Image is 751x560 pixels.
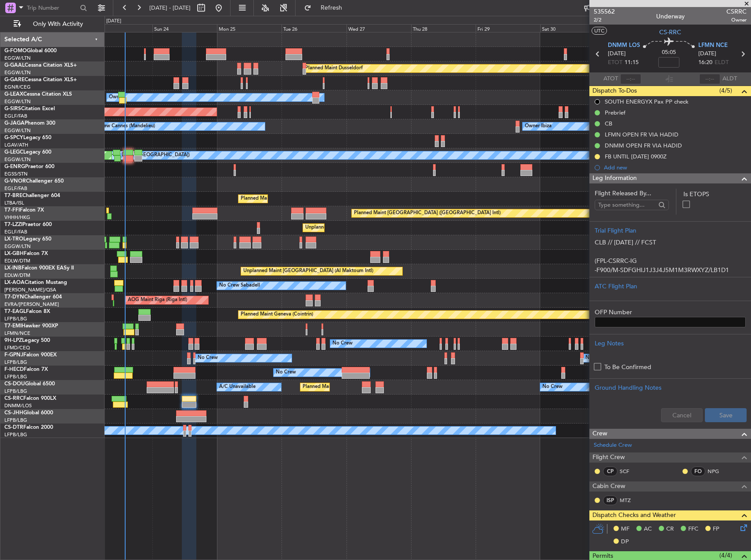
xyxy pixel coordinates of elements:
[592,86,637,96] span: Dispatch To-Dos
[4,185,27,192] a: EGLF/FAB
[625,58,639,67] span: 11:15
[4,179,64,184] a: G-VNORChallenger 650
[109,91,124,104] div: Owner
[722,75,737,83] span: ALDT
[595,189,669,198] span: Flight Released By...
[4,410,53,416] a: CS-JHHGlobal 6000
[592,510,676,521] span: Dispatch Checks and Weather
[604,164,747,171] div: Add new
[4,425,23,430] span: CS-DTR
[241,308,313,321] div: Planned Maint Geneva (Cointrin)
[592,27,607,35] button: UTC
[4,330,30,337] a: LFMN/NCE
[608,50,626,58] span: [DATE]
[621,525,629,534] span: MF
[605,153,667,160] div: FB UNTIL [DATE] 0900Z
[152,24,217,32] div: Sun 24
[217,24,282,32] div: Mon 25
[620,467,639,475] a: SCF
[411,24,476,32] div: Thu 28
[713,525,719,534] span: FP
[4,150,51,155] a: G-LEGCLegacy 600
[332,337,353,350] div: No Crew
[604,363,651,372] label: To Be Confirmed
[4,142,28,148] a: LGAV/ATH
[595,308,746,317] label: OFP Number
[4,373,27,380] a: LFPB/LBG
[88,24,152,32] div: Sat 23
[305,221,450,234] div: Unplanned Maint [GEOGRAPHIC_DATA] ([GEOGRAPHIC_DATA])
[594,16,615,24] span: 2/2
[4,214,30,221] a: VHHH/HKG
[621,538,629,546] span: DP
[4,280,25,285] span: LX-AOA
[666,525,674,534] span: CR
[4,55,31,61] a: EGGW/LTN
[603,75,618,83] span: ATOT
[4,417,27,424] a: LFPB/LBG
[525,120,552,133] div: Owner Ibiza
[4,222,22,227] span: T7-LZZI
[4,171,28,177] a: EGSS/STN
[276,366,296,379] div: No Crew
[708,467,727,475] a: NPG
[354,207,501,220] div: Planned Maint [GEOGRAPHIC_DATA] ([GEOGRAPHIC_DATA] Intl)
[4,121,55,126] a: G-JAGAPhenom 300
[4,309,50,314] a: T7-EAGLFalcon 8X
[540,24,605,32] div: Sat 30
[4,266,74,271] a: LX-INBFalcon 900EX EASy II
[4,200,24,206] a: LTBA/ISL
[4,113,27,119] a: EGLF/FAB
[4,63,77,68] a: G-GAALCessna Citation XLS+
[644,525,652,534] span: AC
[4,193,60,198] a: T7-BREChallenger 604
[605,142,682,149] div: DNMM OPEN FR VIA HADID
[4,193,22,198] span: T7-BRE
[4,156,31,163] a: EGGW/LTN
[4,164,25,169] span: G-ENRG
[149,4,191,12] span: [DATE] - [DATE]
[595,339,746,348] div: Leg Notes
[608,41,640,50] span: DNMM LOS
[4,63,25,68] span: G-GAAL
[4,323,58,329] a: T7-EMIHawker 900XP
[4,396,56,401] a: CS-RRCFalcon 900LX
[603,495,617,505] div: ISP
[4,208,44,213] a: T7-FFIFalcon 7X
[698,41,728,50] span: LFMN NCE
[4,381,25,387] span: CS-DOU
[4,237,51,242] a: LX-TROLegacy 650
[594,441,632,450] a: Schedule Crew
[4,69,31,76] a: EGGW/LTN
[595,238,746,450] p: CLB // [DATE] // FCST (FPL-CSRRC-IG -F900/M-SDFGHIJ1J3J4J5M1M3RWXYZ/LB1D1 -DNMM1100 -N0476F350 DC...
[347,24,411,32] div: Wed 27
[4,77,25,83] span: G-GARE
[106,18,121,25] div: [DATE]
[542,381,563,394] div: No Crew
[605,120,612,127] div: CB
[4,222,52,227] a: T7-LZZIPraetor 600
[608,58,622,67] span: ETOT
[4,106,21,111] span: G-SIRS
[198,352,218,365] div: No Crew
[715,58,729,67] span: ELDT
[10,17,95,31] button: Only With Activity
[4,294,62,300] a: T7-DYNChallenger 604
[4,243,31,250] a: EGGW/LTN
[4,316,27,322] a: LFPB/LBG
[656,12,685,21] div: Underway
[23,21,93,27] span: Only With Activity
[4,381,55,387] a: CS-DOUGlobal 6500
[4,106,55,111] a: G-SIRSCitation Excel
[4,323,22,329] span: T7-EMI
[4,258,30,264] a: EDLW/DTM
[4,425,53,430] a: CS-DTRFalcon 2000
[691,467,705,476] div: FO
[4,266,22,271] span: LX-INB
[4,150,23,155] span: G-LEGC
[620,74,641,84] input: --:--
[4,48,57,54] a: G-FOMOGlobal 6000
[90,120,155,133] div: No Crew Cannes (Mandelieu)
[726,7,747,16] span: CSRRC
[4,338,22,343] span: 9H-LPZ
